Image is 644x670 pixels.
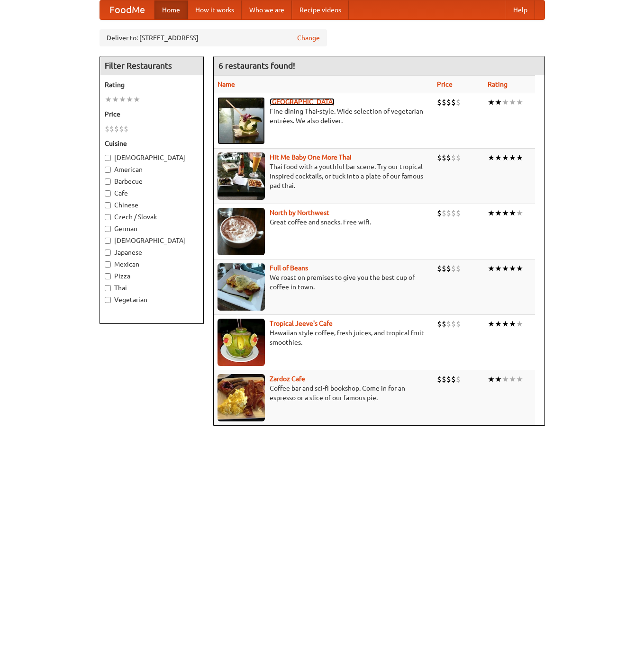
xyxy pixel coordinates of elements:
[100,0,154,19] a: FoodMe
[446,97,451,107] li: $
[495,208,502,218] li: ★
[218,217,430,227] p: Great coffee and snacks. Free wifi.
[451,263,456,274] li: $
[218,328,430,347] p: Hawaiian style coffee, fresh juices, and tropical fruit smoothies.
[105,109,199,119] h5: Price
[133,94,140,105] li: ★
[442,97,446,107] li: $
[516,374,523,384] li: ★
[270,153,352,161] a: Hit Me Baby One More Thai
[437,80,453,88] a: Price
[442,208,446,218] li: $
[218,162,430,190] p: Thai food with a youthful bar scene. Try our tropical inspired cocktails, or tuck into a plate of...
[270,98,335,106] a: [GEOGRAPHIC_DATA]
[105,80,199,89] h5: Rating
[516,208,523,218] li: ★
[488,152,495,163] li: ★
[502,374,509,384] li: ★
[100,56,203,75] h4: Filter Restaurants
[502,208,509,218] li: ★
[105,273,111,279] input: Pizza
[509,152,516,163] li: ★
[488,263,495,274] li: ★
[105,153,199,162] label: [DEMOGRAPHIC_DATA]
[488,97,495,107] li: ★
[437,208,442,218] li: $
[292,0,349,19] a: Recipe videos
[495,97,502,107] li: ★
[270,375,305,383] a: Zardoz Cafe
[451,319,456,329] li: $
[446,263,451,274] li: $
[105,238,111,244] input: [DEMOGRAPHIC_DATA]
[488,208,495,218] li: ★
[488,80,508,88] a: Rating
[105,165,199,174] label: American
[502,152,509,163] li: ★
[442,319,446,329] li: $
[105,297,111,303] input: Vegetarian
[446,319,451,329] li: $
[456,374,461,384] li: $
[451,208,456,218] li: $
[218,152,265,200] img: babythai.jpg
[105,200,199,210] label: Chinese
[105,236,199,245] label: [DEMOGRAPHIC_DATA]
[105,188,199,198] label: Cafe
[105,202,111,208] input: Chinese
[105,190,111,197] input: Cafe
[105,214,111,220] input: Czech / Slovak
[105,248,199,257] label: Japanese
[218,319,265,366] img: jeeves.jpg
[105,177,199,186] label: Barbecue
[218,80,235,88] a: Name
[451,374,456,384] li: $
[105,167,111,173] input: American
[105,295,199,304] label: Vegetarian
[446,374,451,384] li: $
[509,374,516,384] li: ★
[516,319,523,329] li: ★
[105,285,111,291] input: Thai
[270,320,333,327] a: Tropical Jeeve's Cafe
[442,263,446,274] li: $
[437,263,442,274] li: $
[188,0,242,19] a: How it works
[437,374,442,384] li: $
[105,179,111,185] input: Barbecue
[502,319,509,329] li: ★
[218,273,430,292] p: We roast on premises to give you the best cup of coffee in town.
[502,263,509,274] li: ★
[154,0,188,19] a: Home
[509,97,516,107] li: ★
[516,97,523,107] li: ★
[218,208,265,255] img: north.jpg
[218,97,265,144] img: satay.jpg
[105,94,112,105] li: ★
[105,124,109,134] li: $
[218,61,295,70] ng-pluralize: 6 restaurants found!
[105,139,199,148] h5: Cuisine
[119,94,126,105] li: ★
[495,374,502,384] li: ★
[105,224,199,233] label: German
[456,208,461,218] li: $
[495,319,502,329] li: ★
[446,152,451,163] li: $
[456,152,461,163] li: $
[105,259,199,269] label: Mexican
[442,374,446,384] li: $
[109,124,114,134] li: $
[242,0,292,19] a: Who we are
[119,124,124,134] li: $
[270,209,329,216] a: North by Northwest
[495,263,502,274] li: ★
[516,152,523,163] li: ★
[218,374,265,421] img: zardoz.jpg
[509,319,516,329] li: ★
[437,97,442,107] li: $
[126,94,133,105] li: ★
